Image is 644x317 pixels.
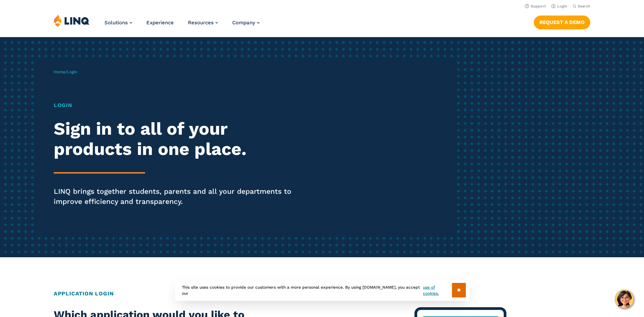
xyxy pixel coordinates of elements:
h1: Login [54,101,302,109]
a: Login [551,4,567,8]
p: LINQ brings together students, parents and all your departments to improve efficiency and transpa... [54,186,302,207]
button: Hello, have a question? Let’s chat. [615,290,634,309]
a: Resources [188,20,218,26]
img: LINQ | K‑12 Software [54,14,90,27]
span: Company [232,20,255,26]
h2: Sign in to all of your products in one place. [54,119,302,159]
nav: Button Navigation [534,14,590,29]
span: / [54,70,77,74]
a: Support [525,4,546,8]
div: This site uses cookies to provide our customers with a more personal experience. By using [DOMAIN... [175,280,469,301]
span: Resources [188,20,214,26]
nav: Primary Navigation [104,14,260,36]
a: Experience [146,20,174,26]
h2: Application Login [54,290,590,298]
button: Open Search Bar [573,4,590,9]
a: Home [54,70,65,74]
span: Search [578,4,590,8]
span: Solutions [104,20,128,26]
a: Request a Demo [534,16,590,29]
a: Company [232,20,260,26]
a: use of cookies. [423,284,452,296]
span: Login [67,70,77,74]
a: Solutions [104,20,132,26]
